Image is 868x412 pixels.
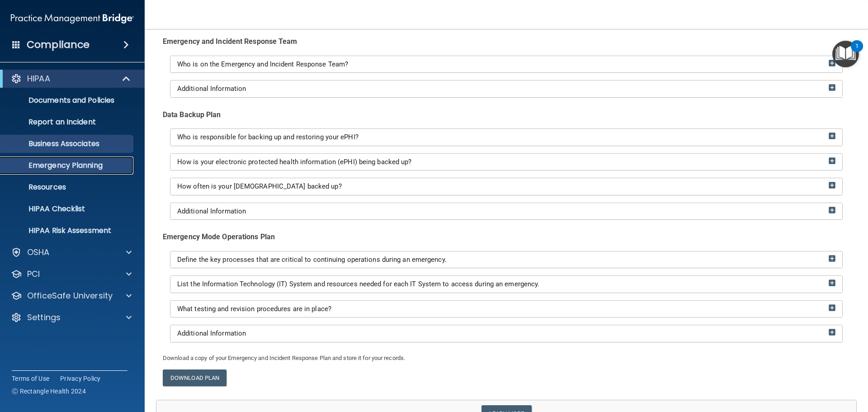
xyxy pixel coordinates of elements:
span: What testing and revision procedures are in place? [177,305,331,313]
a: Additional Information [177,208,835,215]
img: ic_add_box.75fa564c.png [829,157,835,164]
iframe: Drift Widget Chat Controller [712,348,857,384]
p: Documents and Policies [6,96,129,105]
span: Ⓒ Rectangle Health 2024 [12,387,86,396]
img: PMB logo [11,9,134,28]
a: HIPAA [11,73,131,84]
span: Who is on the Emergency and Incident Response Team? [177,60,348,68]
span: Additional Information [177,329,246,337]
a: Privacy Policy [60,374,101,383]
p: HIPAA [27,73,50,84]
p: Emergency Planning [6,161,129,170]
img: ic_add_box.75fa564c.png [829,84,835,91]
p: HIPAA Checklist [6,204,129,213]
a: OSHA [11,247,132,258]
p: Report an Incident [6,118,129,127]
p: Resources [6,183,129,192]
a: Define the key processes that are critical to continuing operations during an emergency. [177,256,835,264]
p: HIPAA Risk Assessment [6,226,129,235]
b: Data Backup Plan [163,110,221,119]
a: Settings [11,312,132,323]
p: Settings [27,312,61,323]
b: Emergency and Incident Response Team [163,37,297,46]
span: How is your electronic protected health information (ePHI) being backed up? [177,158,412,166]
span: Define the key processes that are critical to continuing operations during an emergency. [177,256,447,264]
a: Download Plan [163,369,226,386]
div: 1 [855,46,859,58]
img: ic_add_box.75fa564c.png [829,133,835,139]
a: OfficeSafe University [11,290,132,301]
a: Additional Information [177,85,835,93]
span: How often is your [DEMOGRAPHIC_DATA] backed up? [177,182,342,190]
span: List the Information Technology (IT) System and resources needed for each IT System to access dur... [177,280,539,288]
h4: Compliance [27,38,90,51]
a: How often is your [DEMOGRAPHIC_DATA] backed up? [177,183,835,190]
img: ic_add_box.75fa564c.png [829,182,835,189]
img: ic_add_box.75fa564c.png [829,304,835,311]
p: PCI [27,269,40,279]
a: Terms of Use [12,374,49,383]
span: Additional Information [177,85,246,93]
a: Additional Information [177,330,835,337]
img: ic_add_box.75fa564c.png [829,255,835,262]
a: PCI [11,269,132,279]
button: Open Resource Center, 1 new notification [832,41,859,67]
img: ic_add_box.75fa564c.png [829,279,835,286]
span: Additional Information [177,207,246,215]
p: OfficeSafe University [27,290,113,301]
img: ic_add_box.75fa564c.png [829,207,835,213]
img: ic_add_box.75fa564c.png [829,60,835,66]
p: OSHA [27,247,50,258]
a: How is your electronic protected health information (ePHI) being backed up? [177,158,835,166]
a: Who is responsible for backing up and restoring your ePHI? [177,133,835,141]
img: ic_add_box.75fa564c.png [829,329,835,336]
a: Who is on the Emergency and Incident Response Team? [177,61,835,68]
a: List the Information Technology (IT) System and resources needed for each IT System to access dur... [177,280,835,288]
b: Emergency Mode Operations Plan [163,232,275,241]
p: Download a copy of your Emergency and Incident Response Plan and store it for your records. [163,353,850,364]
span: Who is responsible for backing up and restoring your ePHI? [177,133,359,141]
a: What testing and revision procedures are in place? [177,305,835,313]
p: Business Associates [6,139,129,148]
